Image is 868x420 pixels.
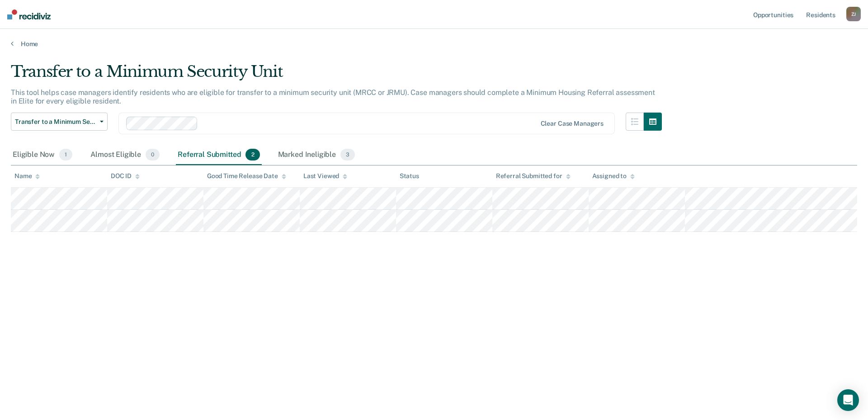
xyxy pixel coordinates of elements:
[846,7,861,21] div: Z J
[14,172,40,180] div: Name
[340,149,355,160] span: 3
[303,172,347,180] div: Last Viewed
[276,145,357,165] div: Marked Ineligible3
[59,149,72,160] span: 1
[592,172,635,180] div: Assigned to
[89,145,161,165] div: Almost Eligible0
[496,172,571,180] div: Referral Submitted for
[541,120,604,127] div: Clear case managers
[245,149,259,160] span: 2
[11,113,108,131] button: Transfer to a Minimum Security Unit
[11,145,74,165] div: Eligible Now1
[111,172,140,180] div: DOC ID
[846,7,861,21] button: ZJ
[11,62,662,88] div: Transfer to a Minimum Security Unit
[7,9,51,19] img: Recidiviz
[11,40,857,48] a: Home
[400,172,419,180] div: Status
[146,149,160,160] span: 0
[207,172,286,180] div: Good Time Release Date
[15,118,96,126] span: Transfer to a Minimum Security Unit
[837,389,859,411] div: Open Intercom Messenger
[11,88,655,105] p: This tool helps case managers identify residents who are eligible for transfer to a minimum secur...
[176,145,261,165] div: Referral Submitted2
